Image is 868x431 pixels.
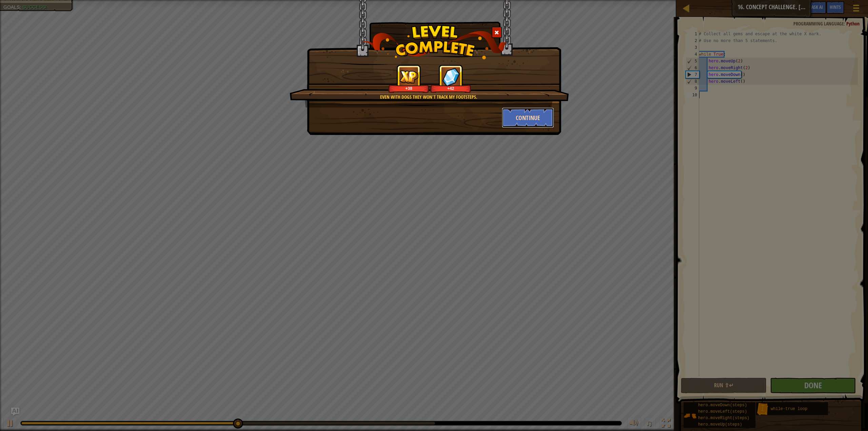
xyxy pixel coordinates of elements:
[432,86,470,91] div: +42
[390,86,428,91] div: +38
[322,94,536,100] div: Even with dogs they won't track my footsteps.
[442,67,460,86] img: reward_icon_gems.png
[502,107,554,128] button: Continue
[399,70,418,83] img: reward_icon_xp.png
[361,25,507,59] img: level_complete.png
